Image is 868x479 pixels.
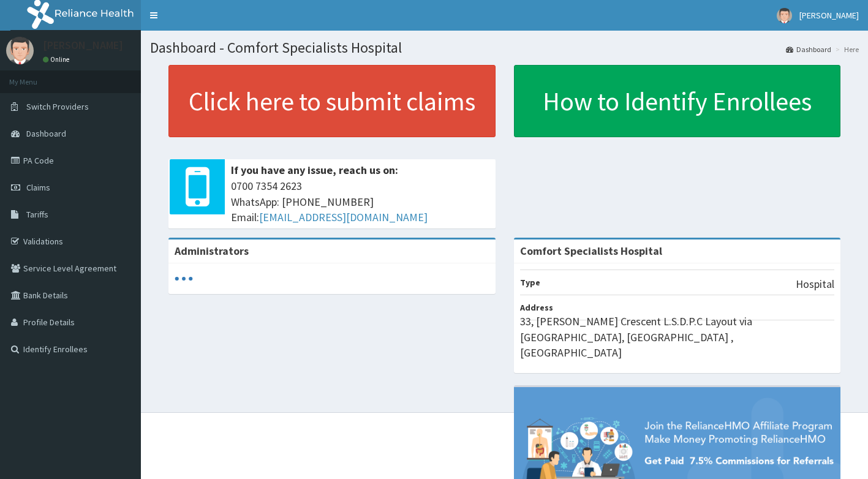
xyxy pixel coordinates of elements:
b: Type [520,277,540,288]
a: Online [43,55,72,64]
li: Here [832,44,859,55]
a: Dashboard [786,44,831,55]
a: [EMAIL_ADDRESS][DOMAIN_NAME] [259,210,428,224]
h1: Dashboard - Comfort Specialists Hospital [150,40,859,56]
span: Claims [26,182,50,193]
p: [PERSON_NAME] [43,40,123,51]
svg: audio-loading [175,270,193,288]
b: Address [520,302,553,313]
span: [PERSON_NAME] [799,10,859,21]
b: If you have any issue, reach us on: [231,163,398,177]
p: 33, [PERSON_NAME] Crescent L.S.D.P.C Layout via [GEOGRAPHIC_DATA], [GEOGRAPHIC_DATA] , [GEOGRAPHI... [520,314,835,361]
img: User Image [777,8,792,23]
a: How to Identify Enrollees [514,65,841,137]
span: Dashboard [26,128,66,139]
b: Administrators [175,244,249,258]
span: Switch Providers [26,101,89,112]
img: User Image [6,37,34,64]
span: Tariffs [26,209,48,220]
span: 0700 7354 2623 WhatsApp: [PHONE_NUMBER] Email: [231,178,489,225]
strong: Comfort Specialists Hospital [520,244,662,258]
p: Hospital [796,276,834,292]
a: Click here to submit claims [168,65,496,137]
